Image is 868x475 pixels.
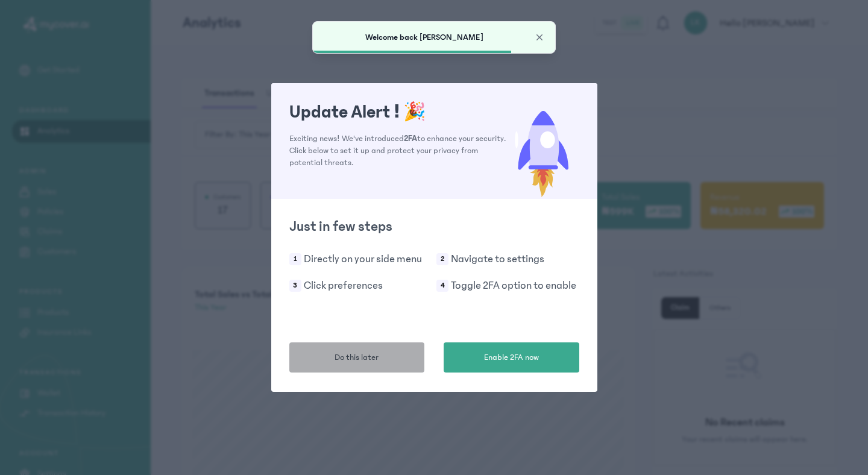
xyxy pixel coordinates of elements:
[304,251,422,268] p: Directly on your side menu
[484,351,539,364] span: Enable 2FA now
[289,133,507,169] p: Exciting news! We've introduced to enhance your security. Click below to set it up and protect yo...
[404,134,417,143] span: 2FA
[289,217,579,236] h2: Just in few steps
[289,342,425,373] button: Do this later
[289,280,301,292] span: 3
[289,253,301,265] span: 1
[451,251,544,268] p: Navigate to settings
[444,342,579,373] button: Enable 2FA now
[533,31,546,43] button: Close
[335,351,379,364] span: Do this later
[289,101,507,123] h1: Update Alert !
[436,253,448,265] span: 2
[451,277,576,294] p: Toggle 2FA option to enable
[403,102,426,122] span: 🎉
[304,277,383,294] p: Click preferences
[365,33,483,42] span: Welcome back [PERSON_NAME]
[436,280,448,292] span: 4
